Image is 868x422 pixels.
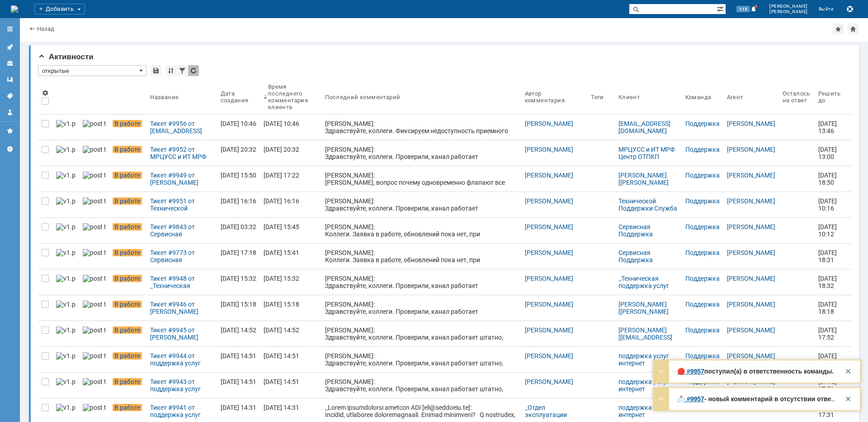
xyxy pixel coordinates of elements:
[325,275,518,297] div: [PERSON_NAME]: Здравствуйте, коллеги. Проверили, канал работает штатно,потерь и прерываний не фик...
[146,115,217,140] a: Тикет #9956 от [EMAIL_ADDRESS][DOMAIN_NAME] (статус: В работе)
[113,275,142,282] span: В работе
[52,115,79,140] a: v1.png
[844,4,855,14] button: Сохранить лог
[727,172,775,179] a: [PERSON_NAME]
[83,120,105,127] img: post ticket.png
[79,295,109,321] a: post ticket.png
[3,72,17,87] a: Шаблоны комментариев
[321,115,521,140] a: [PERSON_NAME]: Здравствуйте, коллеги. Фиксируем недоступность приемного оборудования, со стороны ...
[52,373,79,398] a: v1.png
[815,244,844,269] a: [DATE] 18:31
[146,218,217,243] a: Тикет #9843 от Сервисная Поддержка [PERSON_NAME] [[EMAIL_ADDRESS][DOMAIN_NAME]] (статус: В работе)
[42,89,49,96] span: Настройки
[56,146,75,153] img: v1.png
[321,269,521,295] a: [PERSON_NAME]: Здравствуйте, коллеги. Проверили, канал работает штатно,потерь и прерываний не фик...
[109,115,146,140] a: В работе
[146,166,217,192] a: Тикет #9949 от [PERSON_NAME] [[PERSON_NAME][EMAIL_ADDRESS][DOMAIN_NAME]] (статус: В работе)
[260,295,321,321] a: [DATE] 15:18
[321,166,521,192] a: [PERSON_NAME]: [PERSON_NAME], вопрос почему одновременно флапают все больницы, обсуждается в друг...
[321,140,521,166] a: [PERSON_NAME]: Здравствуйте, коллеги. Проверили, канал работает штатно,потерь и прерываний не фик...
[113,301,142,308] span: В работе
[150,326,213,341] div: Тикет #9945 от [PERSON_NAME] [[EMAIL_ADDRESS][DOMAIN_NAME]] (статус: В работе)
[321,347,521,372] a: [PERSON_NAME]: Здравствуйте, коллеги. Проверили, канал работает штатно, видим маки в обе стороны.
[150,223,213,238] div: Тикет #9843 от Сервисная Поддержка [PERSON_NAME] [[EMAIL_ADDRESS][DOMAIN_NAME]] (статус: В работе)
[618,197,677,212] a: Технической Поддержки Служба
[525,301,573,308] a: [PERSON_NAME]
[321,192,521,217] a: [PERSON_NAME]: Здравствуйте, коллеги. Проверили, канал работает штатно,потерь и прерываний не фик...
[109,218,146,243] a: В работе
[815,295,844,321] a: [DATE] 18:18
[56,223,75,230] img: v1.png
[109,295,146,321] a: В работе
[52,321,79,346] a: v1.png
[260,218,321,243] a: [DATE] 15:45
[217,115,260,140] a: [DATE] 10:46
[150,275,213,289] div: Тикет #9948 от _Техническая поддержка услуг интернет [[EMAIL_ADDRESS][DOMAIN_NAME]] (статус: В ра...
[264,378,299,385] div: [DATE] 14:51
[525,197,573,205] a: [PERSON_NAME]
[150,172,213,186] div: Тикет #9949 от [PERSON_NAME] [[PERSON_NAME][EMAIL_ADDRESS][DOMAIN_NAME]] (статус: В работе)
[685,172,720,179] a: Поддержка
[79,373,109,398] a: post ticket.png
[736,6,750,12] span: 115
[325,378,518,400] div: [PERSON_NAME]: Здравствуйте, коллеги. Проверили, канал работает штатно, видим маки в обе стороны.
[618,120,670,134] a: [EMAIL_ADDRESS][DOMAIN_NAME]
[79,269,109,295] a: post ticket.png
[52,166,79,192] a: v1.png
[325,326,518,348] div: [PERSON_NAME]: Здравствуйте, коллеги. Проверили, канал работает штатно, видим маки в обе стороны.
[843,393,854,404] div: Закрыть
[264,326,299,334] div: [DATE] 14:52
[146,295,217,321] a: Тикет #9946 от [PERSON_NAME] [[PERSON_NAME][EMAIL_ADDRESS][DOMAIN_NAME]] (статус: В работе)
[83,404,105,411] img: post ticket.png
[833,24,844,34] div: Добавить в избранное
[818,352,838,367] span: [DATE] 17:51
[221,378,256,385] div: [DATE] 14:51
[723,80,779,115] th: Агент
[264,120,299,127] div: [DATE] 10:46
[113,378,142,385] span: В работе
[221,275,256,282] div: [DATE] 15:32
[188,65,199,76] div: Обновлять список
[325,146,518,168] div: [PERSON_NAME]: Здравствуйте, коллеги. Проверили, канал работает штатно,потерь и прерываний не фик...
[264,223,299,230] div: [DATE] 15:45
[264,249,299,256] div: [DATE] 15:41
[109,373,146,398] a: В работе
[79,321,109,346] a: post ticket.png
[38,53,94,61] span: Активности
[260,373,321,398] a: [DATE] 14:51
[52,140,79,166] a: v1.png
[685,197,720,205] a: Поддержка
[150,94,179,101] div: Название
[618,223,672,259] a: Сервисная Поддержка [PERSON_NAME] [[EMAIL_ADDRESS][DOMAIN_NAME]]
[113,404,142,411] span: В работе
[815,321,844,346] a: [DATE] 17:52
[79,347,109,372] a: post ticket.png
[109,192,146,217] a: В работе
[727,326,775,334] a: [PERSON_NAME]
[818,223,838,238] span: [DATE] 10:12
[525,275,573,282] a: [PERSON_NAME]
[79,218,109,243] a: post ticket.png
[150,352,213,367] div: Тикет #9944 от поддержка услуг интернет Техническая (статус: В работе)
[848,24,859,34] div: Сделать домашней страницей
[221,197,256,205] div: [DATE] 16:16
[113,197,142,205] span: В работе
[52,269,79,295] a: v1.png
[177,65,188,76] div: Фильтрация...
[325,249,518,271] div: [PERSON_NAME]: Коллеги. Заявка в работе, обновлений пока нет, при поступлении новой информации, д...
[79,244,109,269] a: post ticket.png
[815,115,844,140] a: [DATE] 13:46
[217,80,260,115] th: Дата создания
[677,395,836,403] div: Здравствуйте, [PERSON_NAME]! Ваше обращение зарегистрировано в Службе Технической поддержки РБС и...
[146,80,217,115] th: Название
[83,378,105,385] img: post ticket.png
[146,192,217,217] a: Тикет #9951 от Технической Поддержки Служба (статус: В работе)
[525,223,573,230] a: [PERSON_NAME]
[685,301,720,308] a: Поддержка
[217,140,260,166] a: [DATE] 20:32
[325,172,518,201] div: [PERSON_NAME]: [PERSON_NAME], вопрос почему одновременно флапают все больницы, обсуждается в друг...
[34,4,85,14] div: Добавить
[727,146,775,153] a: [PERSON_NAME]
[221,146,256,153] div: [DATE] 20:32
[37,25,54,32] a: Назад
